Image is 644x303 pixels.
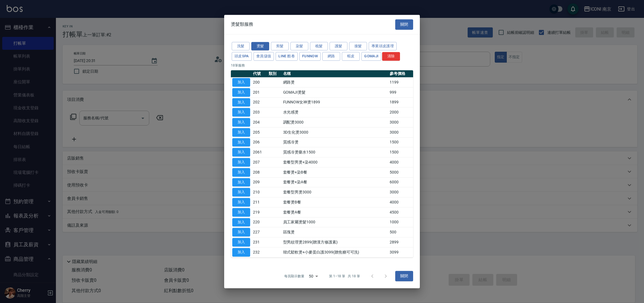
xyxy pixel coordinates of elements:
button: 剪髮 [271,42,289,51]
td: 區塊燙 [282,227,389,237]
button: 燙髮 [251,42,269,51]
td: 203 [252,107,267,117]
button: 清除 [382,52,400,61]
td: 219 [252,207,267,217]
td: 3000 [388,117,413,127]
td: 3000 [388,127,413,137]
button: 加入 [232,128,250,137]
td: 4500 [388,207,413,217]
button: 加入 [232,158,250,167]
td: 209 [252,177,267,187]
td: 2000 [388,107,413,117]
button: 加入 [232,78,250,87]
td: 211 [252,197,267,207]
td: 套餐燙+染A餐 [282,177,389,187]
button: 頭皮SPA [232,52,252,61]
td: 500 [388,227,413,237]
button: 加入 [232,198,250,207]
button: 接髮 [349,42,367,51]
td: 205 [252,127,267,137]
td: 1500 [388,147,413,157]
button: 蝦皮 [342,52,360,61]
td: 2061 [252,147,267,157]
td: 210 [252,187,267,197]
button: 加入 [232,88,250,97]
td: 999 [388,87,413,97]
button: 加入 [232,218,250,227]
td: 232 [252,247,267,257]
td: 206 [252,137,267,147]
button: 加入 [232,208,250,217]
td: 4000 [388,157,413,167]
td: 員工家屬燙髮1000 [282,217,389,227]
button: 加入 [232,228,250,236]
button: 會員儲值 [254,52,274,61]
button: 梳髮 [310,42,328,51]
td: 6000 [388,177,413,187]
button: LINE 酷卷 [276,52,298,61]
button: 加入 [232,108,250,117]
td: 網路燙 [282,77,389,87]
td: 202 [252,97,267,107]
td: 3099 [388,247,413,257]
td: 5000 [388,167,413,177]
td: 水光感燙 [282,107,389,117]
td: GOMAJI燙髮 [282,87,389,97]
td: 201 [252,87,267,97]
button: 網路 [322,52,340,61]
th: 參考價格 [388,70,413,77]
div: 50 [307,269,320,284]
td: 1199 [388,77,413,87]
td: 207 [252,157,267,167]
td: 4000 [388,197,413,207]
button: 護髮 [330,42,347,51]
button: 關閉 [395,271,413,281]
td: 3D生化燙3000 [282,127,389,137]
th: 代號 [252,70,267,77]
button: 專業頭皮護理 [369,42,397,51]
button: 關閉 [395,19,413,30]
td: 套餐燙+染B餐 [282,167,389,177]
span: 燙髮類服務 [231,22,253,27]
td: 204 [252,117,267,127]
button: 加入 [232,168,250,177]
td: 208 [252,167,267,177]
button: 加入 [232,138,250,147]
td: 3000 [388,187,413,197]
button: 加入 [232,188,250,197]
button: 加入 [232,178,250,187]
th: 名稱 [282,70,389,77]
button: 加入 [232,148,250,157]
td: 韓式鬆軟燙+小麥蛋白護3099(贈焦糖可可洗) [282,247,389,257]
p: 每頁顯示數量 [284,274,304,279]
td: 型男紋理燙2899(贈漢方修護素) [282,237,389,247]
td: 1000 [388,217,413,227]
button: FUNNOW [299,52,321,61]
button: Gomaji [361,52,381,61]
td: 調配燙3000 [282,117,389,127]
td: 231 [252,237,267,247]
button: 加入 [232,238,250,247]
td: 1500 [388,137,413,147]
td: 質感冷燙藥水1500 [282,147,389,157]
td: 套餐型男燙+染4000 [282,157,389,167]
button: 染髮 [290,42,308,51]
p: 18 筆服務 [231,63,413,68]
td: 1899 [388,97,413,107]
td: 227 [252,227,267,237]
button: 加入 [232,98,250,107]
p: 第 1–18 筆 共 18 筆 [329,274,360,279]
td: 套餐燙A餐 [282,207,389,217]
td: 套餐型男燙3000 [282,187,389,197]
td: FUNNOW女神燙1899 [282,97,389,107]
td: 2899 [388,237,413,247]
td: 套餐燙B餐 [282,197,389,207]
button: 洗髮 [232,42,250,51]
td: 質感冷燙 [282,137,389,147]
th: 類別 [267,70,281,77]
td: 220 [252,217,267,227]
button: 加入 [232,248,250,257]
td: 200 [252,77,267,87]
button: 加入 [232,118,250,127]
